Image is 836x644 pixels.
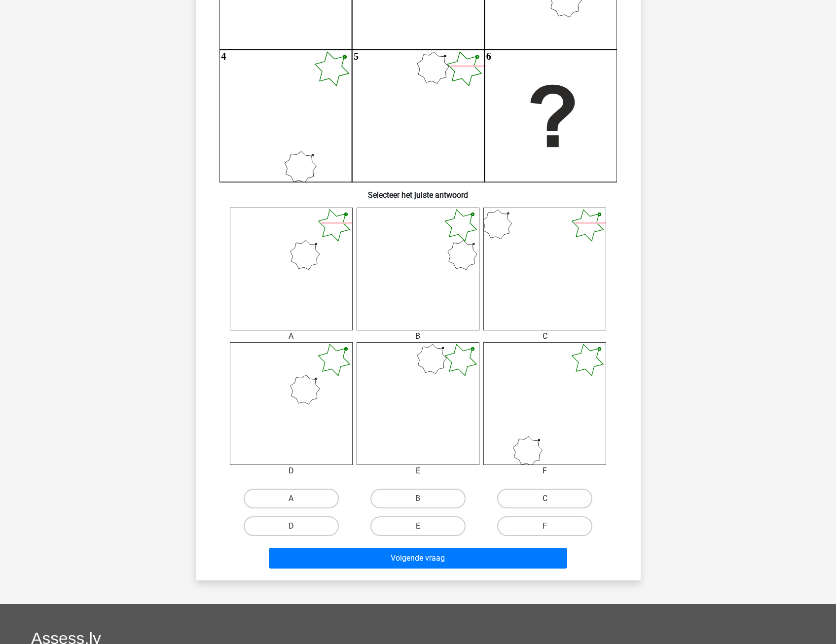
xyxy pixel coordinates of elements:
label: F [497,516,592,536]
div: B [349,330,487,342]
div: D [222,465,360,477]
label: C [497,489,592,508]
button: Volgende vraag [269,548,567,569]
label: D [244,516,339,536]
label: E [370,516,466,536]
text: 6 [486,51,491,62]
label: B [370,489,466,508]
text: 4 [221,51,226,62]
div: C [476,330,614,342]
label: A [244,489,339,508]
div: E [349,465,487,477]
div: A [222,330,360,342]
text: 5 [354,51,359,62]
div: F [476,465,614,477]
h6: Selecteer het juiste antwoord [212,182,625,200]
